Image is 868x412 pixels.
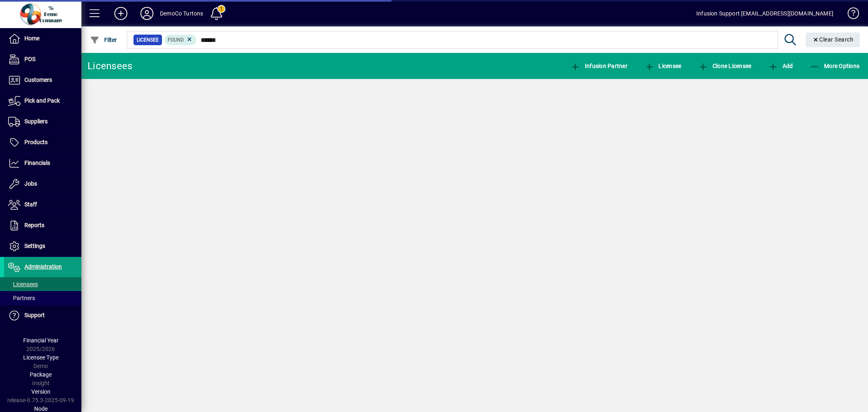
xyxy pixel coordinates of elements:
button: Profile [134,6,160,21]
a: Partners [4,291,81,305]
button: Filter [88,33,119,47]
button: Licensee [643,59,684,73]
span: Pick and Pack [24,97,60,104]
span: Support [24,312,45,318]
button: Add [766,59,795,73]
a: Reports [4,215,81,236]
button: Clone Licensee [696,59,753,73]
a: Knowledge Base [842,2,858,28]
span: Products [24,139,48,145]
a: Home [4,28,81,49]
a: Settings [4,236,81,256]
span: Found [168,37,184,43]
span: Financials [24,160,50,166]
span: Administration [24,263,62,270]
span: Filter [90,37,117,43]
button: Clear [806,33,860,47]
span: Customers [24,77,52,83]
span: Jobs [24,180,37,187]
a: Licensees [4,277,81,291]
div: Infusion Support [EMAIL_ADDRESS][DOMAIN_NAME] [696,7,833,20]
span: Clone Licensee [698,63,751,69]
span: Licensees [8,281,38,287]
span: Suppliers [24,118,48,125]
button: More Options [808,59,862,73]
span: Infusion Partner [571,63,627,69]
span: Reports [24,222,44,228]
span: Version [31,388,50,395]
a: POS [4,49,81,70]
span: Package [30,371,52,378]
span: Node [34,405,48,412]
a: Support [4,305,81,326]
span: Home [24,35,39,42]
button: Infusion Partner [568,59,630,73]
span: More Options [810,63,860,69]
a: Financials [4,153,81,173]
span: POS [24,56,35,62]
div: Licensees [87,59,132,72]
span: Licensee [645,63,682,69]
span: Clear Search [812,36,854,43]
button: Add [108,6,134,21]
a: Customers [4,70,81,90]
a: Jobs [4,174,81,194]
span: Settings [24,243,45,249]
span: Financial Year [23,337,59,344]
span: Staff [24,201,37,208]
a: Pick and Pack [4,91,81,111]
span: Add [768,63,793,69]
mat-chip: Found Status: Found [164,35,197,45]
div: DemoCo Turtons [160,7,203,20]
span: Partners [8,295,35,301]
a: Products [4,132,81,153]
a: Suppliers [4,112,81,132]
a: Staff [4,195,81,215]
span: Licensee Type [23,354,59,361]
span: Licensee [137,36,159,44]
